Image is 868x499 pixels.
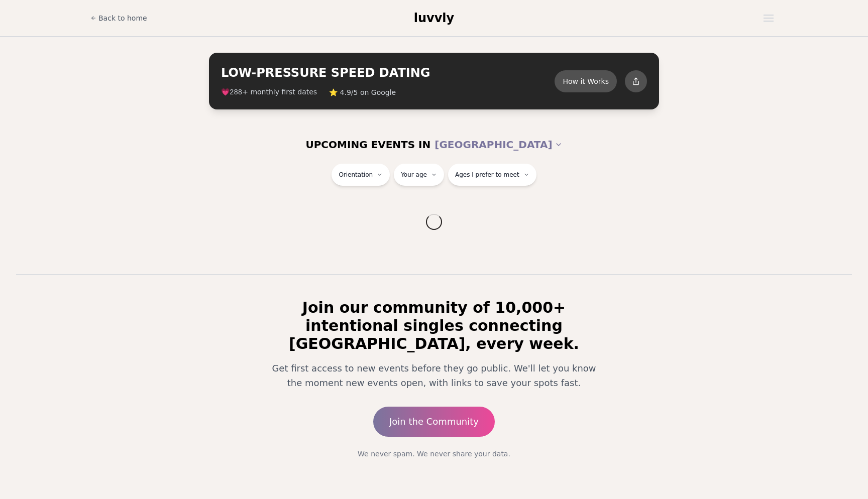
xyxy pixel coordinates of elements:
span: ⭐ 4.9/5 on Google [329,87,396,97]
a: Back to home [90,8,147,28]
button: Ages I prefer to meet [448,164,536,186]
a: luvvly [414,10,454,26]
a: Join the Community [373,407,495,437]
span: Back to home [98,13,147,23]
span: Your age [401,171,427,179]
span: 288 [230,88,242,96]
span: Orientation [339,171,373,179]
button: Open menu [759,11,778,26]
button: How it Works [555,70,617,92]
span: 💗 + monthly first dates [221,87,317,97]
span: UPCOMING EVENTS IN [305,138,430,152]
p: We never spam. We never share your data. [257,449,611,459]
button: [GEOGRAPHIC_DATA] [435,134,562,156]
h2: LOW-PRESSURE SPEED DATING [221,65,555,81]
button: Orientation [332,164,390,186]
p: Get first access to new events before they go public. We'll let you know the moment new events op... [265,361,603,391]
span: Ages I prefer to meet [455,171,519,179]
button: Your age [394,164,444,186]
h2: Join our community of 10,000+ intentional singles connecting [GEOGRAPHIC_DATA], every week. [257,299,611,353]
span: luvvly [414,11,454,25]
